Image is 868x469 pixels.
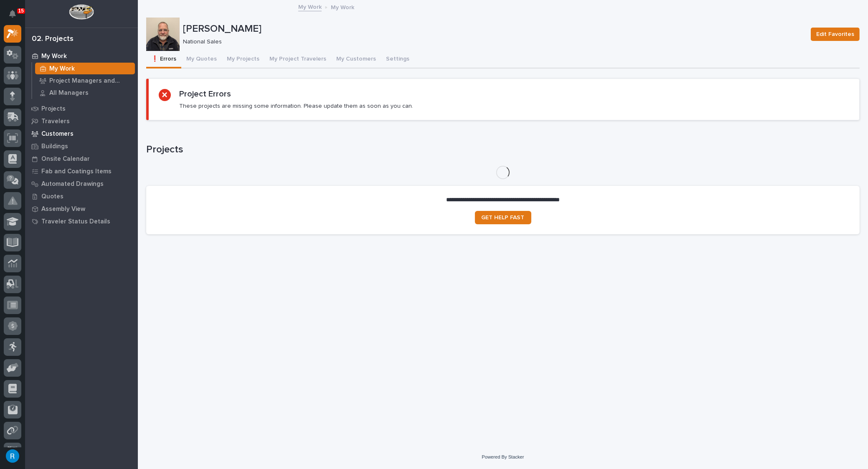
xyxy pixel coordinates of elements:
[482,454,524,459] a: Powered By Stacker
[331,2,354,11] p: My Work
[4,447,21,465] button: users-avatar
[811,28,860,41] button: Edit Favorites
[25,50,138,62] a: My Work
[18,8,24,14] p: 15
[816,29,854,39] span: Edit Favorites
[41,205,85,213] p: Assembly View
[25,140,138,152] a: Buildings
[482,215,525,221] span: GET HELP FAST
[183,23,804,35] p: [PERSON_NAME]
[41,143,68,150] p: Buildings
[25,152,138,165] a: Onsite Calendar
[183,38,801,46] p: National Sales
[41,168,112,175] p: Fab and Coatings Items
[32,75,138,86] a: Project Managers and Engineers
[25,165,138,177] a: Fab and Coatings Items
[25,102,138,115] a: Projects
[179,102,413,110] p: These projects are missing some information. Please update them as soon as you can.
[331,51,381,68] button: My Customers
[41,118,70,125] p: Travelers
[32,87,138,99] a: All Managers
[25,127,138,140] a: Customers
[179,89,231,99] h2: Project Errors
[475,211,531,224] a: GET HELP FAST
[25,177,138,190] a: Automated Drawings
[25,190,138,203] a: Quotes
[49,89,89,97] p: All Managers
[32,63,138,74] a: My Work
[49,65,75,73] p: My Work
[32,35,74,44] div: 02. Projects
[41,53,67,60] p: My Work
[10,10,21,23] div: Notifications15
[69,4,94,20] img: Workspace Logo
[25,203,138,215] a: Assembly View
[41,155,90,163] p: Onsite Calendar
[222,51,264,68] button: My Projects
[298,2,322,11] a: My Work
[381,51,414,68] button: Settings
[41,218,110,226] p: Traveler Status Details
[41,130,74,138] p: Customers
[4,5,21,23] button: Notifications
[146,144,860,156] h1: Projects
[25,215,138,228] a: Traveler Status Details
[41,180,104,188] p: Automated Drawings
[49,77,132,85] p: Project Managers and Engineers
[41,193,63,200] p: Quotes
[264,51,331,68] button: My Project Travelers
[146,51,181,68] button: ❗ Errors
[41,105,66,113] p: Projects
[25,115,138,127] a: Travelers
[181,51,222,68] button: My Quotes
